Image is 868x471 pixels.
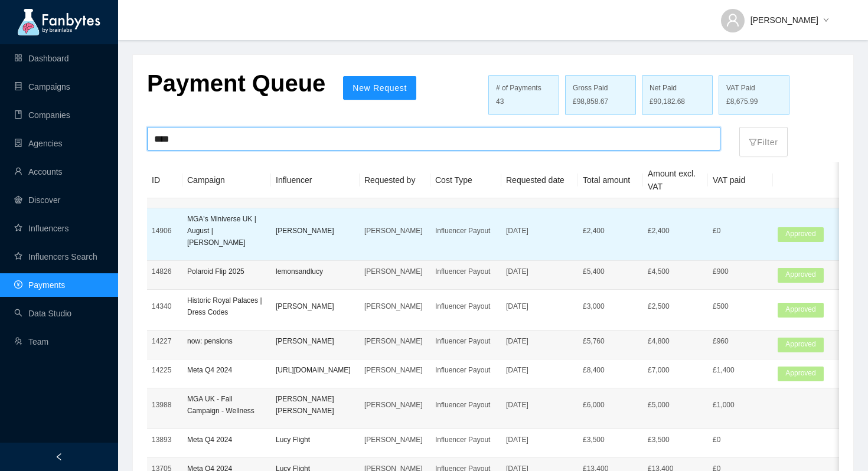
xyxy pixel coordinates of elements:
p: £0 [713,225,768,237]
span: Approved [778,303,824,318]
p: £2,500 [648,300,703,312]
p: MGA's Miniverse UK | August | [PERSON_NAME] [187,213,266,248]
p: £900 [713,266,768,277]
span: user [726,13,740,27]
p: [DATE] [506,335,573,347]
p: Influencer Payout [435,399,497,411]
div: Gross Paid [573,83,628,94]
p: Meta Q4 2024 [187,364,266,376]
th: VAT paid [708,162,773,198]
p: [DATE] [506,399,573,411]
span: 43 [496,97,504,106]
a: pay-circlePayments [14,280,65,290]
p: [PERSON_NAME] [276,225,355,237]
p: £4,500 [648,266,703,277]
span: Approved [778,268,824,283]
a: appstoreDashboard [14,54,69,63]
p: [PERSON_NAME] [364,399,426,411]
th: Amount excl. VAT [643,162,708,198]
a: radar-chartDiscover [14,195,60,205]
p: [PERSON_NAME] [364,300,426,312]
p: £4,800 [648,335,703,347]
p: £ 5,760 [583,335,638,347]
p: [DATE] [506,364,573,376]
p: [DATE] [506,300,573,312]
th: Influencer [271,162,360,198]
span: Approved [778,367,824,381]
th: Requested date [501,162,578,198]
p: £1,000 [713,399,768,411]
span: left [55,453,63,461]
p: 13988 [152,399,178,411]
p: Historic Royal Palaces | Dress Codes [187,295,266,318]
p: £3,500 [648,434,703,446]
div: VAT Paid [726,83,782,94]
p: 14225 [152,364,178,376]
span: down [823,17,829,24]
button: filterFilter [739,127,787,156]
p: £5,000 [648,399,703,411]
p: £ 3,000 [583,300,638,312]
button: [PERSON_NAME]down [712,6,838,25]
p: Influencer Payout [435,266,497,277]
p: [DATE] [506,266,573,277]
p: [PERSON_NAME] [364,266,426,277]
p: £0 [713,434,768,446]
a: containerAgencies [14,139,63,148]
span: [PERSON_NAME] [750,14,818,27]
p: £500 [713,300,768,312]
th: Total amount [578,162,643,198]
p: now: pensions [187,335,266,347]
p: [PERSON_NAME] [276,335,355,347]
p: lemonsandlucy [276,266,355,277]
p: Influencer Payout [435,434,497,446]
th: Campaign [182,162,271,198]
p: [DATE] [506,434,573,446]
a: usergroup-addTeam [14,337,48,346]
p: [PERSON_NAME] [276,300,355,312]
span: £98,858.67 [573,96,608,107]
p: [PERSON_NAME] [PERSON_NAME] [276,393,355,417]
p: Influencer Payout [435,300,497,312]
p: £ 5,400 [583,266,638,277]
p: £ 3,500 [583,434,638,446]
p: 14906 [152,225,178,237]
p: [PERSON_NAME] [364,225,426,237]
button: New Request [343,76,416,100]
a: searchData Studio [14,309,71,318]
p: £2,400 [648,225,703,237]
a: databaseCampaigns [14,82,70,91]
th: ID [147,162,182,198]
p: £ 6,000 [583,399,638,411]
a: starInfluencers Search [14,252,97,261]
span: New Request [353,83,407,93]
div: Net Paid [650,83,705,94]
span: Approved [778,338,824,352]
p: 14826 [152,266,178,277]
p: Payment Queue [147,69,325,97]
p: Influencer Payout [435,364,497,376]
p: Lucy Flight [276,434,355,446]
a: bookCompanies [14,110,70,120]
p: MGA UK - Fall Campaign - Wellness [187,393,266,417]
p: Meta Q4 2024 [187,434,266,446]
p: £7,000 [648,364,703,376]
span: £90,182.68 [650,96,685,107]
a: userAccounts [14,167,63,176]
p: 14340 [152,300,178,312]
p: £960 [713,335,768,347]
p: Influencer Payout [435,225,497,237]
p: 14227 [152,335,178,347]
p: [DATE] [506,225,573,237]
p: Filter [749,130,778,149]
p: [PERSON_NAME] [364,335,426,347]
p: [PERSON_NAME] [364,364,426,376]
p: £1,400 [713,364,768,376]
p: [PERSON_NAME] [364,434,426,446]
p: [URL][DOMAIN_NAME] [276,364,355,376]
a: starInfluencers [14,224,68,233]
p: Influencer Payout [435,335,497,347]
div: # of Payments [496,83,552,94]
p: Polaroid Flip 2025 [187,266,266,277]
span: Approved [778,227,824,242]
